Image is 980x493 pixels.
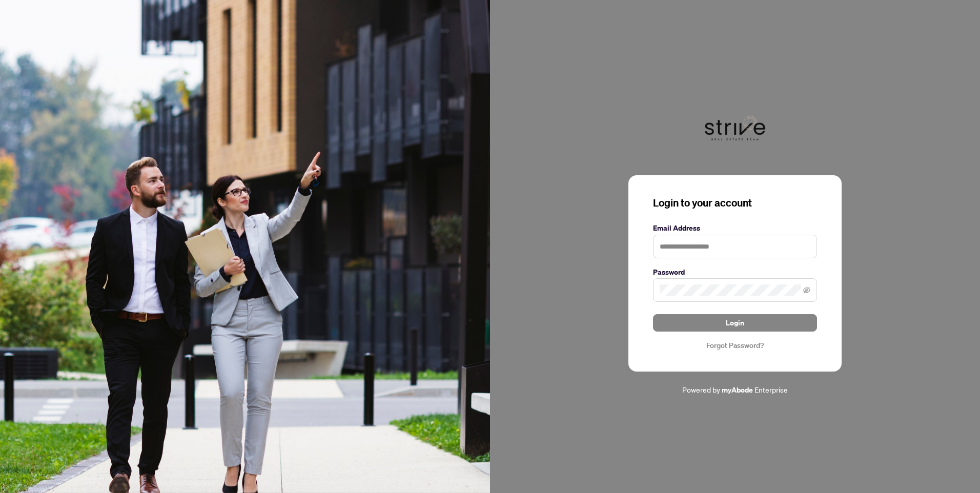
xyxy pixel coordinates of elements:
label: Email Address [653,222,817,234]
button: Login [653,314,817,332]
span: Enterprise [754,385,788,394]
span: eye-invisible [803,286,810,294]
a: Forgot Password? [653,340,817,351]
span: Powered by [682,385,720,394]
a: myAbode [722,384,753,396]
h3: Login to your account [653,196,817,210]
span: Login [726,315,744,331]
img: ma-logo [704,97,766,159]
label: Password [653,266,817,278]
